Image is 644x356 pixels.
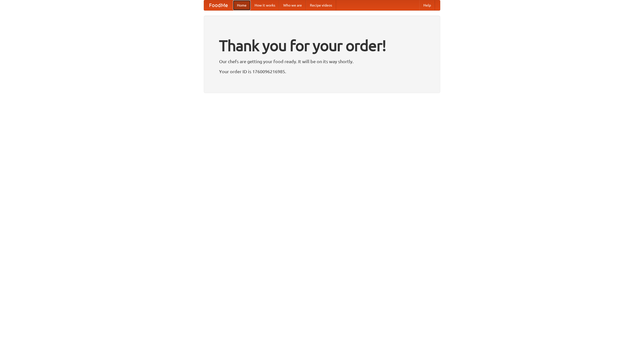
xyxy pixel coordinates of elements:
[306,0,336,10] a: Recipe videos
[204,0,233,10] a: FoodMe
[219,33,425,58] h1: Thank you for your order!
[279,0,306,10] a: Who we are
[419,0,435,10] a: Help
[219,68,425,75] p: Your order ID is 1760096216985.
[233,0,251,10] a: Home
[251,0,279,10] a: How it works
[219,58,425,65] p: Our chefs are getting your food ready. It will be on its way shortly.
